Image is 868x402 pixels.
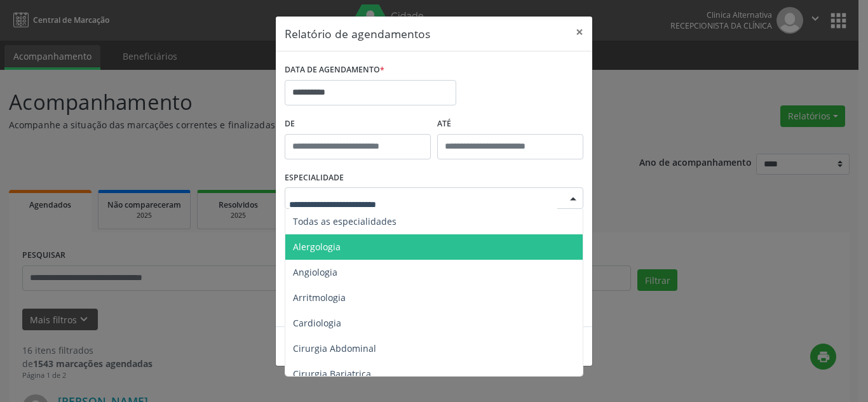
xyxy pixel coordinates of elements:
[285,60,384,80] label: DATA DE AGENDAMENTO
[293,368,371,380] span: Cirurgia Bariatrica
[293,241,341,253] span: Alergologia
[285,25,430,42] h5: Relatório de agendamentos
[293,317,341,329] span: Cardiologia
[293,342,376,354] span: Cirurgia Abdominal
[437,114,583,134] label: ATÉ
[293,266,337,278] span: Angiologia
[293,215,397,227] span: Todas as especialidades
[567,17,592,48] button: Close
[285,114,431,134] label: De
[293,291,346,304] span: Arritmologia
[285,168,344,188] label: ESPECIALIDADE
